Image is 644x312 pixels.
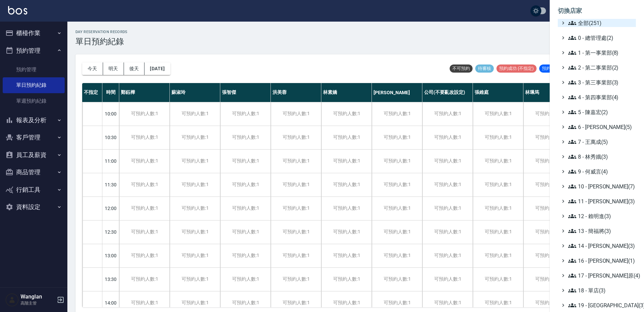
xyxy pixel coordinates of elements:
[568,212,633,220] span: 12 - 賴明進(3)
[558,3,636,19] li: 切換店家
[568,167,633,176] span: 9 - 何威言(4)
[568,138,633,146] span: 7 - 王萬成(5)
[568,242,633,250] span: 14 - [PERSON_NAME](3)
[568,271,633,280] span: 17 - [PERSON_NAME]原(4)
[568,153,633,161] span: 8 - 林秀娥(3)
[568,301,633,309] span: 19 - [GEOGRAPHIC_DATA](3)
[568,34,633,42] span: 0 - 總管理處(2)
[568,182,633,190] span: 10 - [PERSON_NAME](7)
[568,257,633,265] span: 16 - [PERSON_NAME](1)
[568,93,633,101] span: 4 - 第四事業部(4)
[568,197,633,205] span: 11 - [PERSON_NAME](3)
[568,123,633,131] span: 6 - [PERSON_NAME](5)
[568,19,633,27] span: 全部(251)
[568,78,633,86] span: 3 - 第三事業部(3)
[568,227,633,235] span: 13 - 簡福將(3)
[568,286,633,294] span: 18 - 單店(3)
[568,49,633,57] span: 1 - 第一事業部(8)
[568,108,633,116] span: 5 - 陳嘉宏(2)
[568,63,633,72] span: 2 - 第二事業部(2)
